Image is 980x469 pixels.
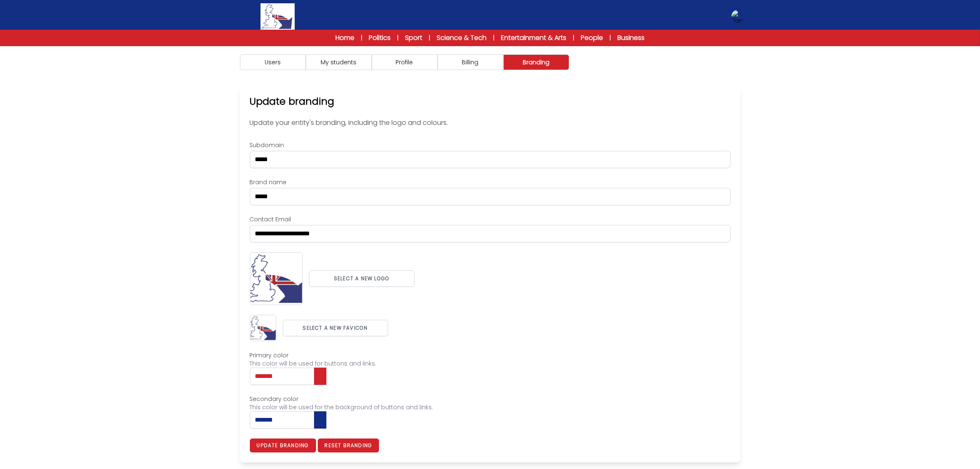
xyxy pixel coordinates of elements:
[250,215,731,223] label: Contact Email
[250,178,731,186] label: Brand name
[283,320,388,336] button: Select a new favicon
[405,33,422,43] a: Sport
[318,439,379,453] button: Reset branding
[573,34,574,42] span: |
[503,54,569,70] button: Branding
[250,252,303,305] img: Current branding logo
[250,118,731,128] p: Update your entity's branding, including the logo and colours.
[306,54,372,70] button: My students
[261,3,294,30] img: Logo
[309,270,414,287] button: Select a new logo
[250,439,316,453] button: Update branding
[335,33,354,43] a: Home
[617,33,645,43] a: Business
[250,395,731,403] label: Secondary color
[250,95,731,108] h2: Update branding
[250,141,731,149] label: Subdomain
[250,359,731,368] div: This color will be used for buttons and links.
[581,33,603,43] a: People
[493,34,494,42] span: |
[429,34,430,42] span: |
[438,54,503,70] button: Billing
[250,351,731,359] label: Primary color
[731,10,745,23] img: Danny Bernardo
[361,34,362,42] span: |
[369,33,391,43] a: Politics
[235,3,321,30] a: Logo
[397,34,398,42] span: |
[240,54,306,70] button: Users
[610,34,611,42] span: |
[501,33,566,43] a: Entertainment & Arts
[437,33,487,43] a: Science & Tech
[250,315,276,341] img: Current branding favicon
[372,54,438,70] button: Profile
[250,403,731,411] div: This color will be used for the background of buttons and links.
